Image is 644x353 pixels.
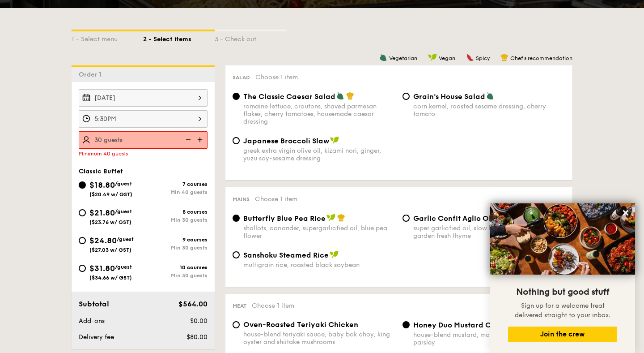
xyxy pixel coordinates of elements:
input: $31.80/guest($34.66 w/ GST)10 coursesMin 30 guests [79,265,86,272]
input: Japanese Broccoli Slawgreek extra virgin olive oil, kizami nori, ginger, yuzu soy-sesame dressing [233,137,240,144]
span: Subtotal [79,300,109,308]
span: $80.00 [186,333,208,341]
img: icon-chef-hat.a58ddaea.svg [346,92,354,100]
input: Honey Duo Mustard Chickenhouse-blend mustard, maple soy baked potato, parsley [402,321,410,328]
div: 2 - Select items [143,31,215,44]
span: Honey Duo Mustard Chicken [413,321,515,329]
input: Oven-Roasted Teriyaki Chickenhouse-blend teriyaki sauce, baby bok choy, king oyster and shiitake ... [233,321,240,328]
span: ($23.76 w/ GST) [89,219,131,225]
img: icon-reduce.1d2dbef1.svg [181,131,194,148]
input: The Classic Caesar Saladromaine lettuce, croutons, shaved parmesan flakes, cherry tomatoes, house... [233,93,240,100]
input: Butterfly Blue Pea Riceshallots, coriander, supergarlicfied oil, blue pea flower [233,215,240,222]
span: /guest [115,208,132,215]
img: icon-vegetarian.fe4039eb.svg [379,53,387,61]
button: Close [619,206,633,220]
input: Grain's House Saladcorn kernel, roasted sesame dressing, cherry tomato [402,93,410,100]
input: Sanshoku Steamed Ricemultigrain rice, roasted black soybean [233,251,240,258]
div: house-blend mustard, maple soy baked potato, parsley [413,331,565,346]
div: corn kernel, roasted sesame dressing, cherry tomato [413,103,565,118]
div: Min 30 guests [143,245,208,251]
span: Meat [233,303,246,309]
div: 8 courses [143,209,208,215]
img: icon-vegan.f8ff3823.svg [326,214,335,222]
span: Delivery fee [79,333,114,341]
input: $24.80/guest($27.03 w/ GST)9 coursesMin 30 guests [79,237,86,244]
span: $564.00 [178,300,208,308]
div: shallots, coriander, supergarlicfied oil, blue pea flower [243,224,395,240]
div: 10 courses [143,264,208,271]
img: icon-chef-hat.a58ddaea.svg [500,53,508,61]
span: Spicy [476,55,490,61]
img: DSC07876-Edit02-Large.jpeg [490,203,635,275]
span: Sign up for a welcome treat delivered straight to your inbox. [515,302,610,319]
img: icon-add.58712e84.svg [194,131,208,148]
span: $18.80 [89,180,115,190]
span: Mains [233,196,250,202]
span: /guest [115,181,132,187]
span: Order 1 [79,71,105,78]
input: Garlic Confit Aglio Oliosuper garlicfied oil, slow baked cherry tomatoes, garden fresh thyme [402,215,410,222]
img: icon-vegetarian.fe4039eb.svg [336,92,344,100]
span: Salad [233,74,250,81]
span: Sanshoku Steamed Rice [243,251,329,259]
img: icon-chef-hat.a58ddaea.svg [337,214,345,222]
div: 7 courses [143,181,208,187]
div: greek extra virgin olive oil, kizami nori, ginger, yuzu soy-sesame dressing [243,147,395,162]
span: $21.80 [89,208,115,218]
span: Vegan [439,55,455,61]
div: 9 courses [143,237,208,243]
input: Event date [79,89,208,107]
div: Minimum 40 guests [79,151,208,157]
img: icon-spicy.37a8142b.svg [466,53,474,61]
span: Add-ons [79,317,105,325]
span: ($27.03 w/ GST) [89,247,131,253]
span: Chef's recommendation [510,55,572,61]
span: Choose 1 item [252,302,294,310]
img: icon-vegetarian.fe4039eb.svg [486,92,494,100]
div: house-blend teriyaki sauce, baby bok choy, king oyster and shiitake mushrooms [243,331,395,346]
div: Min 40 guests [143,189,208,195]
span: ($20.49 w/ GST) [89,191,132,198]
span: Nothing but good stuff [516,287,609,297]
img: icon-vegan.f8ff3823.svg [330,250,339,258]
span: Vegetarian [389,55,417,61]
span: Choose 1 item [255,195,297,203]
input: Event time [79,110,208,128]
span: Choose 1 item [255,73,298,81]
div: Min 30 guests [143,217,208,223]
span: Japanese Broccoli Slaw [243,137,329,145]
span: Grain's House Salad [413,92,485,101]
img: icon-vegan.f8ff3823.svg [330,136,339,144]
div: 3 - Check out [215,31,286,44]
span: $31.80 [89,263,115,273]
img: icon-vegan.f8ff3823.svg [428,53,437,61]
span: /guest [115,264,132,270]
input: $18.80/guest($20.49 w/ GST)7 coursesMin 40 guests [79,181,86,189]
div: 1 - Select menu [72,31,143,44]
span: Oven-Roasted Teriyaki Chicken [243,320,358,329]
span: $0.00 [190,317,208,325]
span: $24.80 [89,236,117,245]
span: Garlic Confit Aglio Olio [413,214,498,223]
div: romaine lettuce, croutons, shaved parmesan flakes, cherry tomatoes, housemade caesar dressing [243,103,395,125]
div: multigrain rice, roasted black soybean [243,261,395,269]
span: Butterfly Blue Pea Rice [243,214,326,223]
button: Join the crew [508,327,617,342]
div: super garlicfied oil, slow baked cherry tomatoes, garden fresh thyme [413,224,565,240]
span: ($34.66 w/ GST) [89,275,132,281]
span: The Classic Caesar Salad [243,92,335,101]
span: Classic Buffet [79,168,123,175]
span: /guest [117,236,134,242]
div: Min 30 guests [143,272,208,279]
input: Number of guests [79,131,208,149]
input: $21.80/guest($23.76 w/ GST)8 coursesMin 30 guests [79,209,86,216]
